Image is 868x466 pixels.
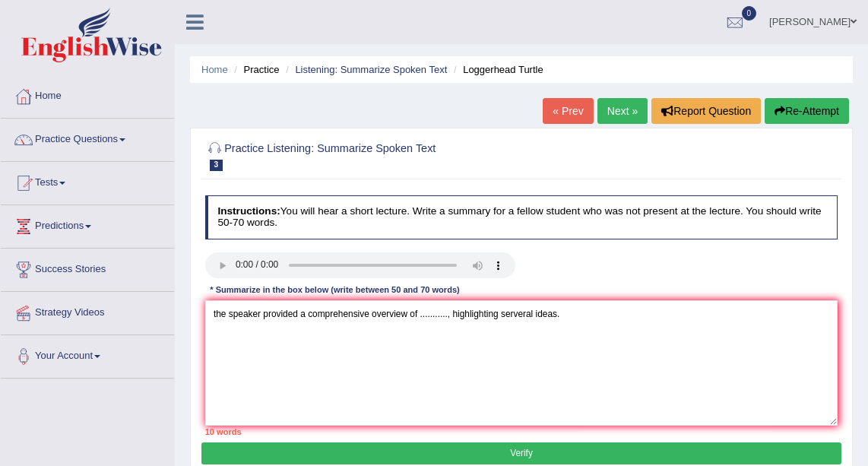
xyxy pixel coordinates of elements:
[742,6,757,21] span: 0
[201,442,841,464] button: Verify
[651,98,761,124] button: Report Question
[543,98,593,124] a: « Prev
[1,292,174,330] a: Strategy Videos
[1,75,174,113] a: Home
[1,119,174,157] a: Practice Questions
[450,62,543,77] li: Loggerhead Turtle
[217,205,280,217] b: Instructions:
[1,205,174,243] a: Predictions
[210,160,223,171] span: 3
[597,98,648,124] a: Next »
[1,335,174,373] a: Your Account
[1,162,174,200] a: Tests
[205,284,465,297] div: * Summarize in the box below (write between 50 and 70 words)
[205,426,838,438] div: 10 words
[295,64,447,75] a: Listening: Summarize Spoken Text
[201,64,228,75] a: Home
[205,195,838,239] h4: You will hear a short lecture. Write a summary for a fellow student who was not present at the le...
[765,98,849,124] button: Re-Attempt
[1,249,174,287] a: Success Stories
[205,139,597,171] h2: Practice Listening: Summarize Spoken Text
[230,62,279,77] li: Practice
